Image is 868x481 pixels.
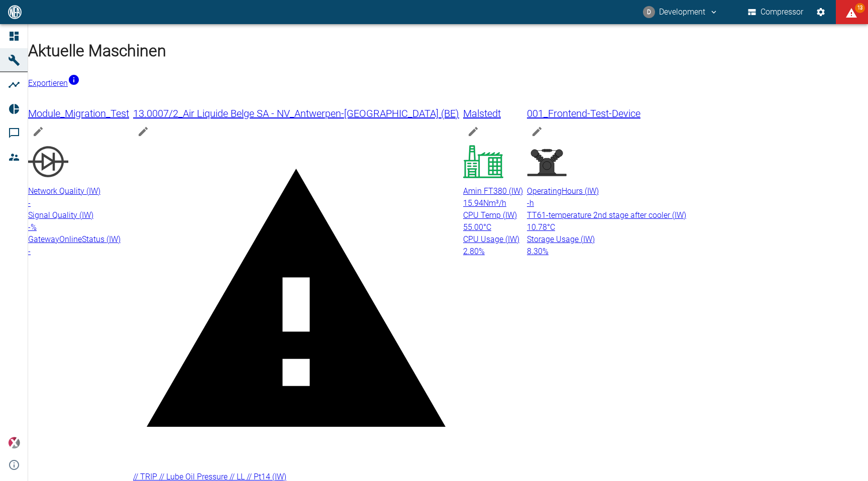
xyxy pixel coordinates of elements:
[483,198,506,208] span: Nm³/h
[463,210,517,220] span: CPU Temp (IW)
[28,247,31,256] span: -
[28,105,129,258] a: Module_Migration_Testedit machineNetwork Quality (IW)-Signal Quality (IW)-%GatewayOnlineStatus (IW)-
[527,210,686,220] span: TT61-temperature 2nd stage after cooler (IW)
[479,247,485,256] span: %
[463,105,523,258] a: Malstedtedit machineAmin FT380 (IW)15.94Nm³/hCPU Temp (IW)55.00°CCPU Usage (IW)2.80%
[31,222,37,232] span: %
[527,122,547,142] button: edit machine
[463,247,479,256] span: 2.80
[463,198,483,208] span: 15.94
[133,107,459,119] span: 13.0007/2_Air Liquide Belge SA - NV_Antwerpen-[GEOGRAPHIC_DATA] (BE)
[28,186,100,196] span: Network Quality (IW)
[527,107,640,119] span: 001_Frontend-Test-Device
[463,107,501,119] span: Malstedt
[28,39,868,63] h1: Aktuelle Maschinen
[28,222,31,232] span: -
[463,222,483,232] span: 55.00
[28,198,31,208] span: -
[463,186,523,196] span: Amin FT380 (IW)
[68,74,80,86] svg: Jetzt mit HF Export
[527,198,529,208] span: -
[28,107,129,119] span: Module_Migration_Test
[855,3,865,13] span: 13
[28,210,93,220] span: Signal Quality (IW)
[527,222,547,232] span: 10.78
[483,222,491,232] span: °C
[542,247,549,256] span: %
[8,437,20,449] img: Xplore Logo
[529,198,534,208] span: h
[812,3,830,21] button: Einstellungen
[463,234,519,244] span: CPU Usage (IW)
[527,234,595,244] span: Storage Usage (IW)
[28,78,80,88] a: Exportieren
[28,234,121,244] span: GatewayOnlineStatus (IW)
[7,5,23,19] img: logo
[28,122,48,142] button: edit machine
[643,6,655,18] div: D
[527,247,542,256] span: 8.30
[547,222,555,232] span: °C
[527,105,686,258] a: 001_Frontend-Test-Deviceedit machineOperatingHours (IW)-hTT61-temperature 2nd stage after cooler ...
[133,122,153,142] button: edit machine
[463,122,483,142] button: edit machine
[746,3,806,21] button: Compressor
[527,186,599,196] span: OperatingHours (IW)
[641,3,720,21] button: dev@neaxplore.com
